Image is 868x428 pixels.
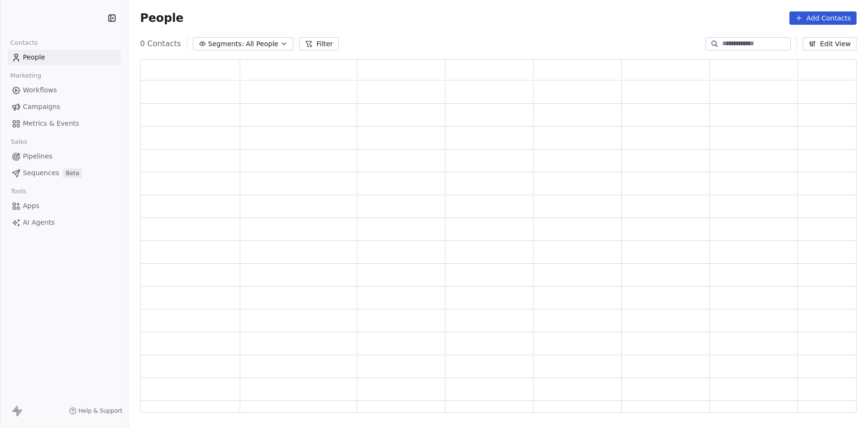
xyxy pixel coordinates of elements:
[23,52,45,62] span: People
[8,149,121,164] a: Pipelines
[23,119,79,129] span: Metrics & Events
[8,50,121,65] a: People
[789,11,857,25] button: Add Contacts
[8,116,121,131] a: Metrics & Events
[79,407,122,415] span: Help & Support
[246,39,278,49] span: All People
[8,99,121,115] a: Campaigns
[6,36,42,50] span: Contacts
[8,82,121,98] a: Workflows
[8,215,121,230] a: AI Agents
[23,85,57,95] span: Workflows
[7,135,31,149] span: Sales
[140,38,181,50] span: 0 Contacts
[23,201,40,211] span: Apps
[23,102,60,112] span: Campaigns
[6,69,45,83] span: Marketing
[8,198,121,214] a: Apps
[208,39,244,49] span: Segments:
[8,165,121,181] a: SequencesBeta
[23,218,55,228] span: AI Agents
[140,11,183,25] span: People
[69,407,122,415] a: Help & Support
[63,169,82,178] span: Beta
[299,37,339,50] button: Filter
[23,151,52,161] span: Pipelines
[803,37,857,50] button: Edit View
[23,168,59,178] span: Sequences
[7,184,30,199] span: Tools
